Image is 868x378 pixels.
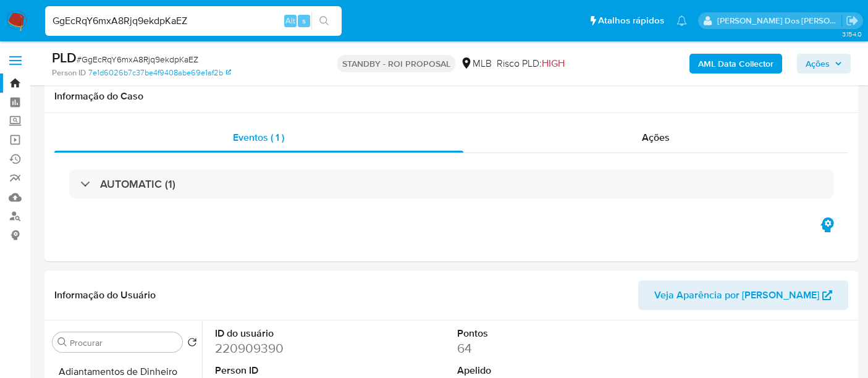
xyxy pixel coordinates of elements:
b: PLD [52,48,77,67]
dt: Person ID [215,364,364,377]
button: AML Data Collector [689,54,782,73]
a: Sair [846,14,859,27]
dd: 220909390 [215,340,364,357]
b: AML Data Collector [698,54,773,73]
dt: ID do usuário [215,327,364,340]
dd: 64 [457,340,607,357]
span: Alt [285,15,295,27]
a: 7e1d6026b7c37be4f9408abe69e1af2b [88,67,231,78]
span: Eventos ( 1 ) [233,130,284,145]
button: Ações [797,54,851,73]
h1: Informação do Usuário [54,289,156,301]
div: AUTOMATIC (1) [69,170,833,198]
h3: AUTOMATIC (1) [100,177,175,191]
span: # GgEcRqY6mxA8Rjq9ekdpKaEZ [77,53,198,65]
span: HIGH [542,56,565,70]
span: s [302,15,306,27]
dt: Pontos [457,327,607,340]
p: STANDBY - ROI PROPOSAL [337,55,455,72]
div: MLB [460,57,492,70]
input: Procurar [70,337,177,348]
p: renato.lopes@mercadopago.com.br [717,15,842,27]
span: Atalhos rápidos [598,14,664,27]
a: Notificações [676,15,687,26]
button: Retornar ao pedido padrão [187,337,197,351]
input: Pesquise usuários ou casos... [45,13,342,29]
span: Veja Aparência por [PERSON_NAME] [654,280,819,310]
span: Ações [642,130,670,145]
span: Risco PLD: [497,57,565,70]
b: Person ID [52,67,86,78]
button: Procurar [57,337,67,347]
dt: Apelido [457,364,607,377]
span: Ações [806,54,830,73]
button: search-icon [311,12,337,30]
h1: Informação do Caso [54,90,848,103]
button: Veja Aparência por [PERSON_NAME] [638,280,848,310]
